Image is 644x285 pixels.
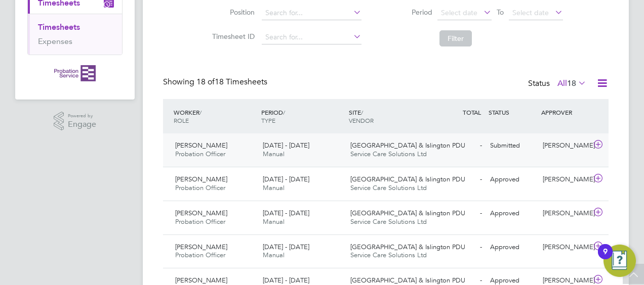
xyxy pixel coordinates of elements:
input: Search for... [262,6,361,20]
span: Engage [68,120,96,129]
span: [DATE] - [DATE] [263,209,309,217]
div: Approved [486,205,539,222]
label: Timesheet ID [209,32,255,41]
div: [PERSON_NAME] [539,239,591,256]
span: 18 Timesheets [196,77,267,87]
span: Powered by [68,112,96,120]
div: - [433,171,486,188]
div: Status [528,77,588,91]
span: / [283,108,285,116]
span: [DATE] - [DATE] [263,141,309,150]
span: [GEOGRAPHIC_DATA] & Islington PDU [350,141,465,150]
div: [PERSON_NAME] [539,171,591,188]
a: Powered byEngage [54,112,97,131]
span: [PERSON_NAME] [175,276,227,284]
div: Submitted [486,137,539,154]
div: PERIOD [259,103,346,129]
span: [PERSON_NAME] [175,141,227,150]
span: [GEOGRAPHIC_DATA] & Islington PDU [350,276,465,284]
span: Manual [263,150,285,158]
span: Service Care Solutions Ltd [350,150,427,158]
span: [GEOGRAPHIC_DATA] & Islington PDU [350,209,465,217]
button: Filter [439,30,472,46]
label: Position [209,8,255,17]
div: WORKER [171,103,259,129]
div: Approved [486,239,539,256]
a: Go to home page [27,65,123,81]
div: STATUS [486,103,539,121]
span: Select date [512,8,549,17]
div: Showing [163,77,269,87]
div: 9 [603,252,608,265]
a: Expenses [38,36,72,46]
span: Probation Officer [175,183,225,192]
span: Service Care Solutions Ltd [350,183,427,192]
span: [DATE] - [DATE] [263,276,309,284]
span: [PERSON_NAME] [175,175,227,183]
input: Search for... [262,30,361,44]
span: / [361,108,363,116]
div: Timesheets [28,14,122,55]
div: Approved [486,171,539,188]
span: TOTAL [463,108,481,116]
span: [GEOGRAPHIC_DATA] & Islington PDU [350,243,465,251]
div: [PERSON_NAME] [539,137,591,154]
label: All [557,78,586,88]
span: 18 of [196,77,215,87]
span: Select date [441,8,477,17]
span: [GEOGRAPHIC_DATA] & Islington PDU [350,175,465,183]
span: To [494,6,507,19]
span: VENDOR [349,116,374,124]
span: ROLE [174,116,189,124]
span: Probation Officer [175,217,225,226]
a: Timesheets [38,22,80,32]
span: Manual [263,183,285,192]
span: [PERSON_NAME] [175,243,227,251]
button: Open Resource Center, 9 new notifications [603,245,636,277]
span: Manual [263,217,285,226]
span: TYPE [261,116,275,124]
span: [PERSON_NAME] [175,209,227,217]
div: - [433,137,486,154]
div: [PERSON_NAME] [539,205,591,222]
div: - [433,239,486,256]
span: / [199,108,202,116]
span: [DATE] - [DATE] [263,175,309,183]
div: SITE [346,103,434,129]
span: Probation Officer [175,251,225,259]
span: Manual [263,251,285,259]
div: APPROVER [539,103,591,121]
span: Service Care Solutions Ltd [350,251,427,259]
span: Service Care Solutions Ltd [350,217,427,226]
span: 18 [567,78,576,88]
label: Period [387,8,432,17]
div: - [433,205,486,222]
span: [DATE] - [DATE] [263,243,309,251]
img: probationservice-logo-retina.png [54,65,95,81]
span: Probation Officer [175,150,225,158]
